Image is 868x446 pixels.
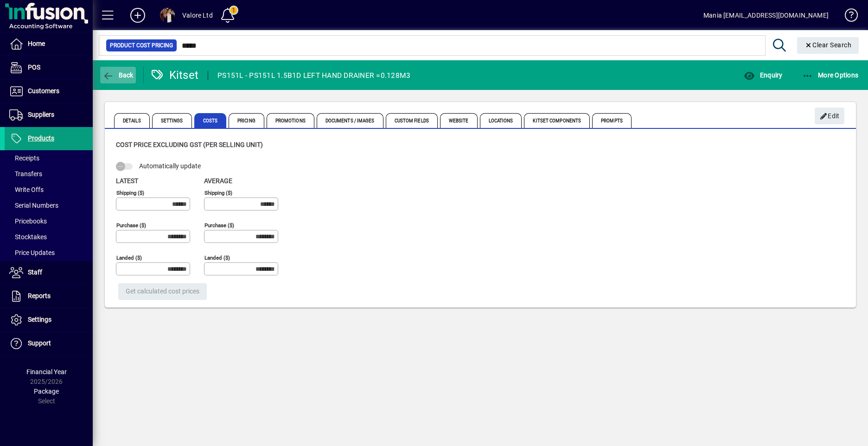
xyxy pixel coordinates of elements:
[5,229,93,245] a: Stocktakes
[9,233,47,241] span: Stocktakes
[800,67,861,83] button: More Options
[28,111,54,118] span: Suppliers
[592,113,632,128] span: Prompts
[116,189,144,196] mat-label: Shipping ($)
[204,177,232,185] span: Average
[28,134,54,142] span: Products
[139,162,201,170] span: Automatically update
[5,32,93,56] a: Home
[797,37,859,54] button: Clear
[28,292,51,299] span: Reports
[102,71,134,79] span: Back
[28,64,40,71] span: POS
[9,186,44,193] span: Write Offs
[194,113,227,128] span: Costs
[229,113,264,128] span: Pricing
[116,254,142,261] mat-label: Landed ($)
[9,170,42,178] span: Transfers
[5,56,93,79] a: POS
[5,150,93,166] a: Receipts
[116,141,263,148] span: Cost price excluding GST (per selling unit)
[5,245,93,261] a: Price Updates
[118,283,207,300] button: Get calculated cost prices
[480,113,522,128] span: Locations
[5,213,93,229] a: Pricebooks
[123,7,153,24] button: Add
[100,67,136,83] button: Back
[26,368,67,376] span: Financial Year
[28,339,51,347] span: Support
[741,67,785,83] button: Enquiry
[820,108,840,124] span: Edit
[28,316,51,323] span: Settings
[126,284,199,299] span: Get calculated cost prices
[151,68,199,83] div: Kitset
[153,7,182,24] button: Profile
[804,41,852,49] span: Clear Search
[802,71,859,79] span: More Options
[152,113,192,128] span: Settings
[5,332,93,355] a: Support
[28,268,42,276] span: Staff
[182,8,213,23] div: Valore Ltd
[204,222,234,228] mat-label: Purchase ($)
[9,154,39,162] span: Receipts
[110,41,173,50] span: Product Cost Pricing
[838,2,856,32] a: Knowledge Base
[116,222,146,228] mat-label: Purchase ($)
[114,113,150,128] span: Details
[5,285,93,308] a: Reports
[9,217,47,225] span: Pricebooks
[267,113,314,128] span: Promotions
[317,113,383,128] span: Documents / Images
[28,40,45,47] span: Home
[93,67,144,83] app-page-header-button: Back
[116,177,138,185] span: Latest
[9,249,55,256] span: Price Updates
[5,261,93,284] a: Staff
[5,103,93,127] a: Suppliers
[217,68,410,83] div: PS151L - PS151L 1.5B1D LEFT HAND DRAINER =0.128M3
[28,87,59,95] span: Customers
[34,388,59,395] span: Package
[440,113,478,128] span: Website
[5,80,93,103] a: Customers
[204,189,232,196] mat-label: Shipping ($)
[815,108,844,124] button: Edit
[5,182,93,198] a: Write Offs
[524,113,590,128] span: Kitset Components
[5,166,93,182] a: Transfers
[5,308,93,331] a: Settings
[5,198,93,213] a: Serial Numbers
[9,202,58,209] span: Serial Numbers
[744,71,782,79] span: Enquiry
[703,8,829,23] div: Mania [EMAIL_ADDRESS][DOMAIN_NAME]
[386,113,438,128] span: Custom Fields
[204,254,230,261] mat-label: Landed ($)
